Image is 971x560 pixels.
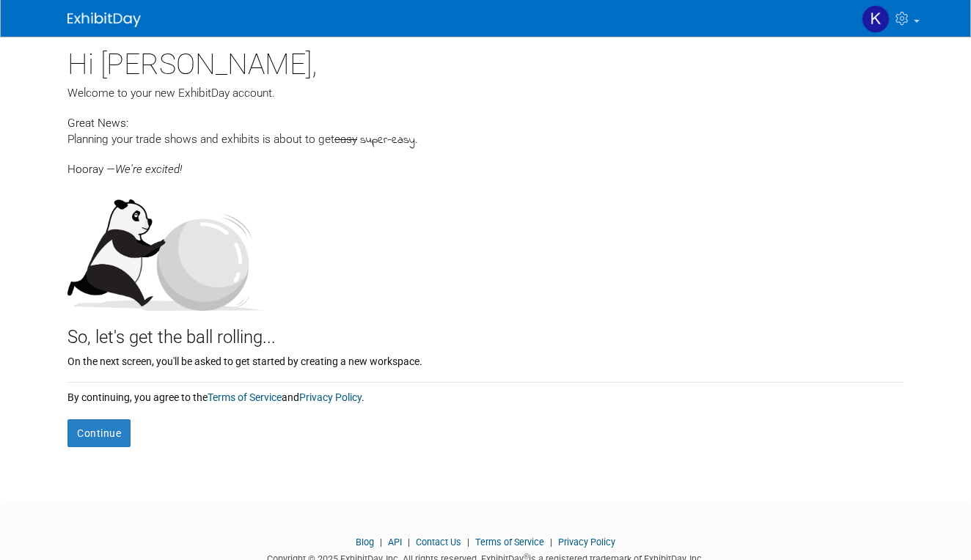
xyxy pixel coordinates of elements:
div: Great News: [67,114,904,131]
div: Planning your trade shows and exhibits is about to get . [67,131,904,149]
a: Contact Us [416,537,461,548]
span: easy [334,133,357,146]
span: | [376,537,386,548]
button: Continue [67,419,131,447]
img: ExhibitDay [67,12,141,27]
div: On the next screen, you'll be asked to get started by creating a new workspace. [67,350,904,369]
div: Welcome to your new ExhibitDay account. [67,85,904,101]
span: | [546,537,556,548]
a: Privacy Policy [299,391,362,403]
img: Kelley Lamb [862,5,890,33]
span: We're excited! [115,163,182,176]
div: Hi [PERSON_NAME], [67,37,904,85]
img: Let's get the ball rolling [67,185,265,311]
span: | [404,537,414,548]
div: By continuing, you agree to the and . [67,383,904,405]
div: Hooray — [67,149,904,177]
a: Blog [356,537,374,548]
a: Privacy Policy [558,537,615,548]
a: Terms of Service [208,391,282,403]
span: | [463,537,473,548]
div: So, let's get the ball rolling... [67,311,904,350]
a: API [388,537,402,548]
a: Terms of Service [475,537,544,548]
span: super-easy [360,132,415,149]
